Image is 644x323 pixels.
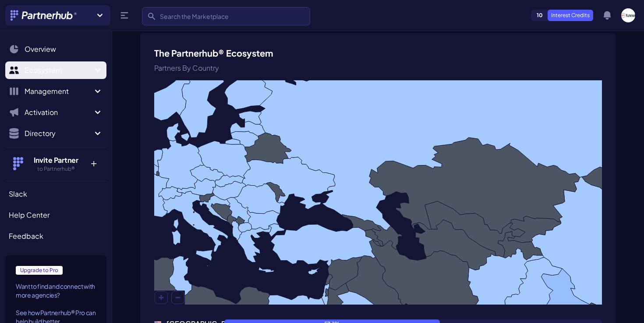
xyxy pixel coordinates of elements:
[25,86,92,97] span: Management
[16,266,63,275] span: Upgrade to Pro
[25,107,92,118] span: Activation
[25,128,92,139] span: Directory
[531,10,548,21] span: 10
[9,210,50,220] span: Help Center
[5,206,106,224] a: Help Center
[9,189,27,199] span: Slack
[531,10,593,21] a: 10Interest Credits
[142,7,310,25] input: Search the Marketplace
[9,231,43,241] span: Feedback
[171,291,184,304] button: Zoom out
[621,8,635,22] img: user photo
[11,10,78,21] img: Partnerhub® Logo
[154,63,219,72] span: Partners By Country
[28,155,84,165] h4: Invite Partner
[28,165,84,172] h5: to Partnerhub®
[5,125,106,142] button: Directory
[548,10,593,21] p: Interest Credits
[5,185,106,203] a: Slack
[154,47,602,59] h3: The Partnerhub® Ecosystem
[5,83,106,100] button: Management
[5,227,106,245] a: Feedback
[5,104,106,121] button: Activation
[5,40,106,58] a: Overview
[25,65,92,75] span: Ecosystem
[84,155,103,169] p: +
[5,147,106,179] button: Invite Partner to Partnerhub® +
[155,291,168,304] button: Zoom in
[5,61,106,79] button: Ecosystem
[25,44,56,54] span: Overview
